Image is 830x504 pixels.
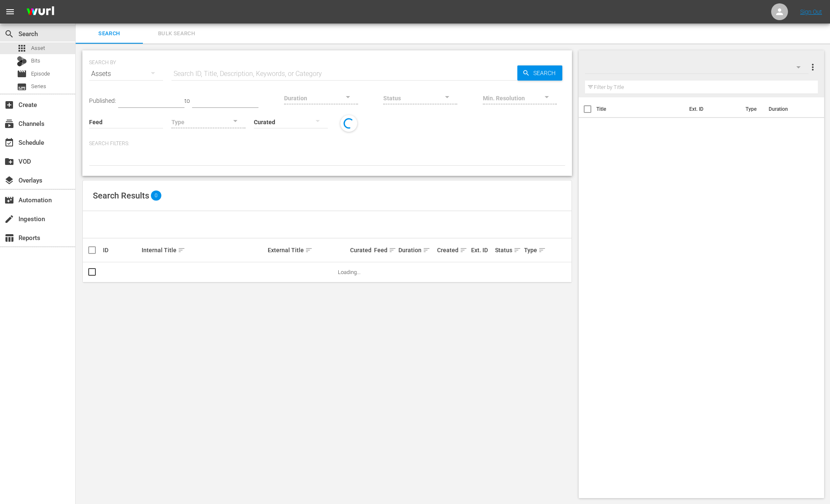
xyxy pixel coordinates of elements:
[31,57,40,65] span: Bits
[514,246,521,254] span: sort
[17,82,27,92] span: Series
[389,246,396,254] span: sort
[684,97,741,121] th: Ext. ID
[524,245,541,255] div: Type
[437,245,469,255] div: Created
[4,100,14,110] span: Create
[103,247,139,253] div: ID
[93,191,149,201] span: Search Results
[89,97,116,104] span: Published:
[4,119,14,129] span: Channels
[764,97,814,121] th: Duration
[740,97,764,121] th: Type
[148,29,205,39] span: Bulk Search
[31,44,45,52] span: Asset
[142,245,265,255] div: Internal Title
[184,97,190,104] span: to
[596,97,684,121] th: Title
[4,29,14,39] span: Search
[4,195,14,205] span: Automation
[17,69,27,79] span: Episode
[151,191,161,201] span: 0
[4,233,14,243] span: Reports
[268,245,348,255] div: External Title
[530,65,562,81] span: Search
[89,62,163,86] div: Assets
[4,175,14,185] span: Overlays
[178,246,185,254] span: sort
[374,245,396,255] div: Feed
[517,65,562,81] button: Search
[4,214,14,224] span: Ingestion
[20,2,61,22] img: ans4CAIJ8jUAAAAAAAAAAAAAAAAAAAAAAAAgQb4GAAAAAAAAAAAAAAAAAAAAAAAAJMjXAAAAAAAAAAAAAAAAAAAAAAAAgAT5G...
[4,138,14,148] span: Schedule
[398,245,435,255] div: Duration
[31,70,50,78] span: Episode
[338,269,361,275] span: Loading...
[81,29,138,39] span: Search
[808,57,818,77] button: more_vert
[305,246,313,254] span: sort
[808,62,818,72] span: more_vert
[471,247,493,253] div: Ext. ID
[89,140,565,147] p: Search Filters:
[800,8,822,15] a: Sign Out
[31,82,46,91] span: Series
[4,157,14,167] span: VOD
[17,43,27,53] span: Asset
[495,245,522,255] div: Status
[17,56,27,66] div: Bits
[350,247,372,253] div: Curated
[538,246,546,254] span: sort
[423,246,430,254] span: sort
[460,246,467,254] span: sort
[5,7,15,17] span: menu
